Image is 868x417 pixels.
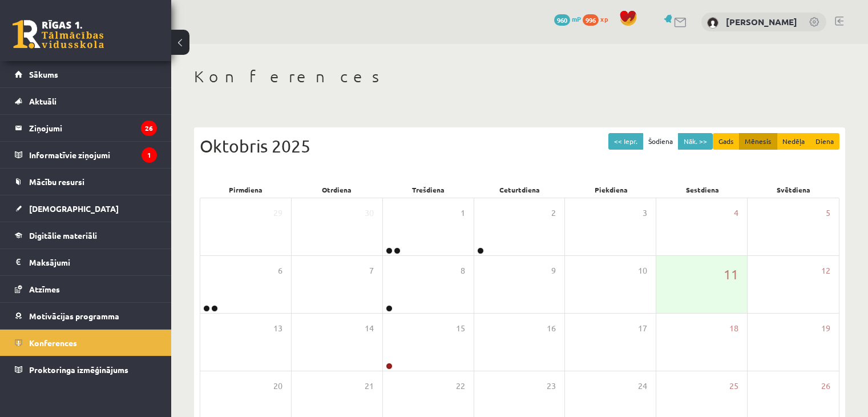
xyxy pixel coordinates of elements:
span: 3 [643,207,647,219]
span: 25 [729,380,738,392]
a: Motivācijas programma [15,303,157,329]
a: Digitālie materiāli [15,222,157,248]
a: Ziņojumi26 [15,115,157,141]
div: Piekdiena [566,182,657,198]
span: 13 [273,322,282,335]
a: Maksājumi [15,249,157,275]
span: 21 [365,380,374,392]
span: 6 [278,264,282,277]
span: 17 [638,322,647,335]
span: 9 [551,264,556,277]
h1: Konferences [194,67,845,86]
span: 15 [456,322,465,335]
a: Informatīvie ziņojumi1 [15,142,157,168]
span: 26 [821,380,830,392]
span: Proktoringa izmēģinājums [29,364,128,375]
button: Diena [810,133,839,150]
span: 11 [724,264,738,284]
span: Mācību resursi [29,177,84,187]
button: Šodiena [643,133,679,150]
span: Sākums [29,69,58,79]
span: 18 [729,322,738,335]
span: 2 [551,207,556,219]
a: Sākums [15,61,157,87]
div: Sestdiena [657,182,748,198]
a: 960 mP [554,14,581,23]
a: Mācību resursi [15,169,157,195]
span: 1 [461,207,465,219]
img: Aleksejs Dovbenko [707,17,718,29]
span: 20 [273,380,282,392]
span: 960 [554,14,570,26]
span: 14 [365,322,374,335]
span: 996 [583,14,599,26]
a: Proktoringa izmēģinājums [15,356,157,383]
span: xp [600,14,608,23]
a: [DEMOGRAPHIC_DATA] [15,195,157,222]
a: Rīgas 1. Tālmācības vidusskola [13,20,104,49]
span: 30 [365,207,374,219]
i: 26 [141,121,157,136]
span: Atzīmes [29,284,60,294]
a: [PERSON_NAME] [726,16,797,27]
button: Mēnesis [739,133,777,150]
span: 4 [734,207,738,219]
a: Konferences [15,330,157,356]
span: [DEMOGRAPHIC_DATA] [29,203,119,214]
span: 24 [638,380,647,392]
span: 5 [826,207,830,219]
span: 12 [821,264,830,277]
legend: Informatīvie ziņojumi [29,142,157,168]
a: Aktuāli [15,88,157,114]
div: Otrdiena [291,182,382,198]
button: Gads [713,133,740,150]
span: 19 [821,322,830,335]
span: Konferences [29,338,77,348]
span: Motivācijas programma [29,311,119,321]
span: mP [572,14,581,23]
span: 23 [547,380,556,392]
span: 8 [461,264,465,277]
div: Pirmdiena [200,182,291,198]
i: 1 [142,147,157,163]
button: Nedēļa [777,133,810,150]
button: << Iepr. [608,133,643,150]
span: 22 [456,380,465,392]
span: 7 [369,264,374,277]
span: Aktuāli [29,96,56,106]
a: 996 xp [583,14,613,23]
span: 29 [273,207,282,219]
a: Atzīmes [15,276,157,302]
button: Nāk. >> [678,133,713,150]
span: Digitālie materiāli [29,230,97,240]
span: 10 [638,264,647,277]
div: Svētdiena [748,182,839,198]
span: 16 [547,322,556,335]
legend: Ziņojumi [29,115,157,141]
div: Oktobris 2025 [200,133,839,159]
legend: Maksājumi [29,249,157,275]
div: Trešdiena [382,182,474,198]
div: Ceturtdiena [474,182,565,198]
